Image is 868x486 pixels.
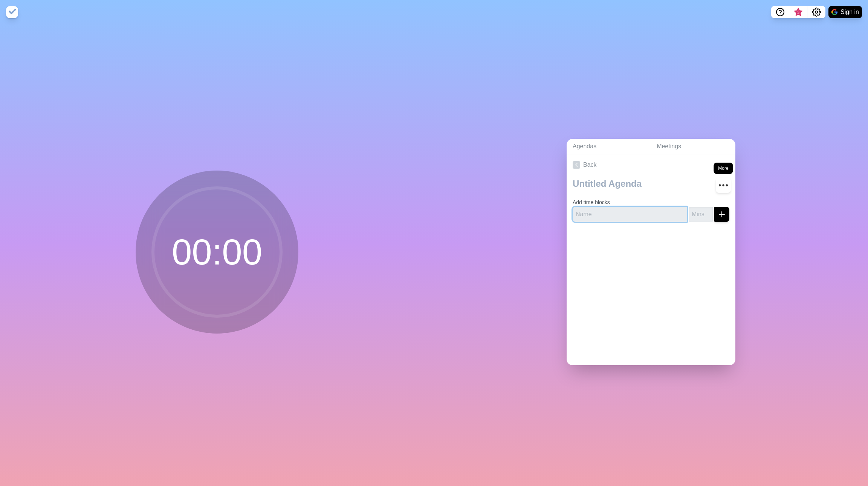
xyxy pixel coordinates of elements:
span: 3 [795,9,801,15]
a: Meetings [651,139,735,154]
button: Settings [807,6,825,18]
input: Mins [689,207,713,222]
button: Help [771,6,789,18]
button: What’s new [789,6,807,18]
a: Agendas [567,139,651,154]
img: timeblocks logo [6,6,18,18]
img: google logo [831,9,837,15]
a: Back [567,154,735,175]
button: Sign in [828,6,862,18]
label: Add time blocks [573,199,610,205]
input: Name [573,207,687,222]
button: More [716,178,731,193]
